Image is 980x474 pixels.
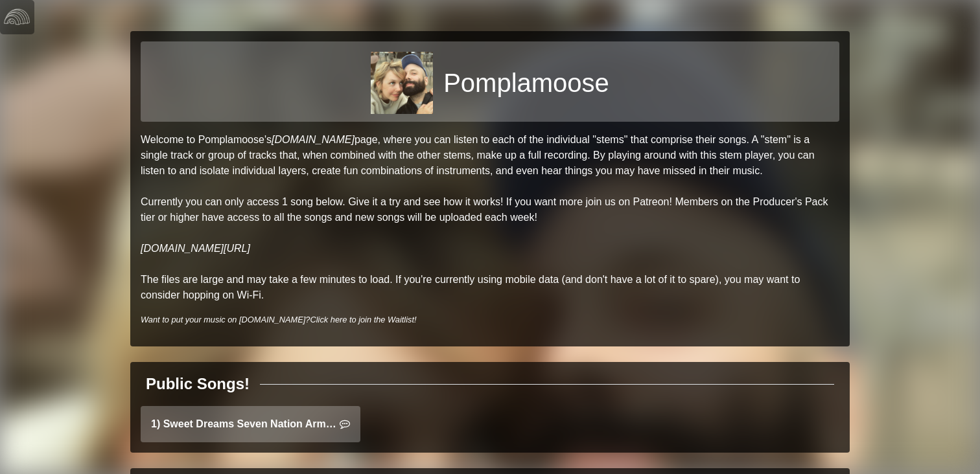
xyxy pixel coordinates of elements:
[272,134,355,145] a: [DOMAIN_NAME]
[443,67,609,98] h1: Pomplamoose
[141,243,250,254] a: [DOMAIN_NAME][URL]
[141,132,839,303] p: Welcome to Pomplamoose's page, where you can listen to each of the individual "stems" that compri...
[310,315,416,324] a: Click here to join the Waitlist!
[141,315,417,324] i: Want to put your music on [DOMAIN_NAME]?
[146,372,250,396] div: Public Songs!
[4,4,30,30] img: logo-white-4c48a5e4bebecaebe01ca5a9d34031cfd3d4ef9ae749242e8c4bf12ef99f53e8.png
[371,52,433,114] img: 0b413ca4293993cd97c842dee4ef857c5ee5547a4dd82cef006aec151a4b0416.jpg
[141,406,360,442] a: 1) Sweet Dreams Seven Nation Army Mashup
